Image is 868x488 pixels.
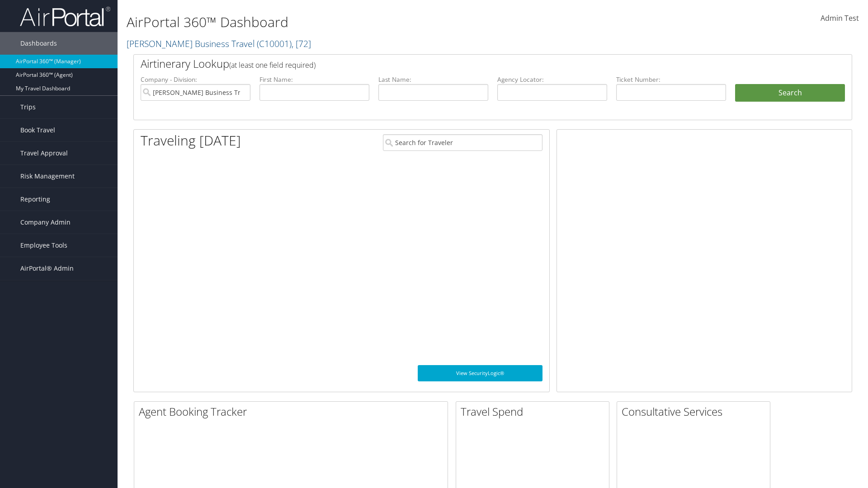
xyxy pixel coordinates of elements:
[127,38,311,50] a: [PERSON_NAME] Business Travel
[20,6,110,27] img: airportal-logo.png
[497,75,607,84] label: Agency Locator:
[259,75,369,84] label: First Name:
[383,134,542,151] input: Search for Traveler
[127,13,615,32] h1: AirPortal 360™ Dashboard
[418,365,542,381] a: View SecurityLogic®
[229,60,316,70] span: (at least one field required)
[622,404,770,419] h2: Consultative Services
[20,119,55,141] span: Book Travel
[141,131,241,150] h1: Traveling [DATE]
[378,75,488,84] label: Last Name:
[20,234,67,257] span: Employee Tools
[257,38,292,50] span: ( C10001 )
[20,188,50,211] span: Reporting
[141,75,250,84] label: Company - Division:
[20,165,75,188] span: Risk Management
[20,211,71,234] span: Company Admin
[821,5,859,33] a: Admin Test
[20,32,57,55] span: Dashboards
[20,142,68,164] span: Travel Approval
[735,84,845,102] button: Search
[461,404,609,419] h2: Travel Spend
[20,96,36,118] span: Trips
[139,404,448,419] h2: Agent Booking Tracker
[292,38,311,50] span: , [ 72 ]
[141,56,785,71] h2: Airtinerary Lookup
[616,75,726,84] label: Ticket Number:
[821,13,859,23] span: Admin Test
[20,257,74,280] span: AirPortal® Admin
